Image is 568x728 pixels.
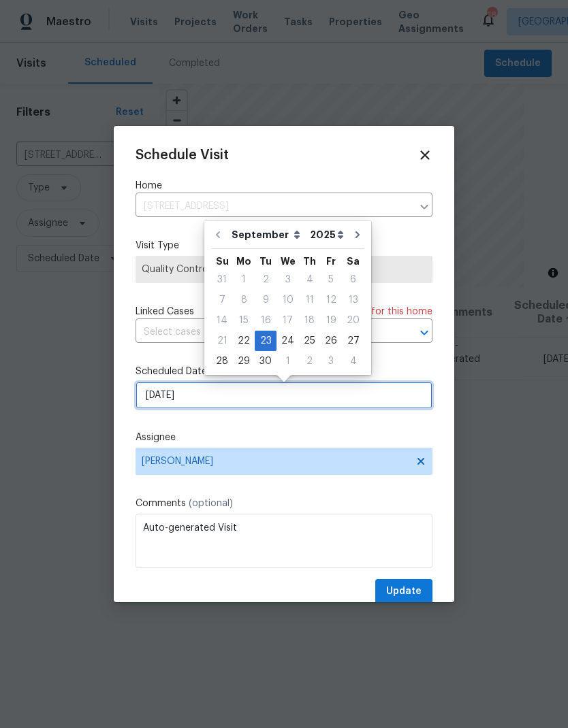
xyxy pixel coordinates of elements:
span: Close [417,148,432,163]
div: 3 [320,352,342,371]
abbr: Friday [326,257,336,266]
div: 12 [320,291,342,310]
div: Mon Sep 22 2025 [233,331,255,351]
input: Enter in an address [136,196,412,217]
div: 14 [211,311,233,330]
label: Home [136,179,432,193]
div: 3 [277,270,299,289]
div: Wed Sep 03 2025 [277,269,299,290]
div: 2 [299,352,320,371]
label: Comments [136,497,432,510]
div: Fri Sep 26 2025 [320,331,342,351]
div: 2 [255,270,277,289]
abbr: Tuesday [259,257,272,266]
div: Thu Oct 02 2025 [299,351,320,371]
div: 23 [255,331,277,350]
div: Mon Sep 15 2025 [233,310,255,331]
span: Schedule Visit [136,148,229,162]
div: 31 [211,270,233,289]
div: Tue Sep 30 2025 [255,351,277,371]
span: (optional) [189,499,233,508]
div: 13 [342,291,364,310]
div: 4 [299,270,320,289]
div: 9 [255,291,277,310]
span: [PERSON_NAME] [142,456,409,467]
button: Open [415,323,434,342]
div: 6 [342,270,364,289]
div: Fri Sep 19 2025 [320,310,342,331]
div: Sat Sep 20 2025 [342,310,364,331]
div: 15 [233,311,255,330]
div: Sun Sep 14 2025 [211,310,233,331]
div: 27 [342,331,364,350]
div: 7 [211,291,233,310]
div: 10 [277,291,299,310]
div: Sat Oct 04 2025 [342,351,364,371]
div: 25 [299,331,320,350]
abbr: Thursday [303,257,316,266]
abbr: Monday [236,257,251,266]
label: Assignee [136,431,432,444]
span: Linked Cases [136,305,194,318]
select: Month [228,225,306,245]
div: Thu Sep 25 2025 [299,331,320,351]
input: M/D/YYYY [136,382,432,409]
div: Sun Sep 07 2025 [211,290,233,310]
button: Go to previous month [208,221,228,248]
div: Thu Sep 18 2025 [299,310,320,331]
div: 16 [255,311,277,330]
div: 4 [342,352,364,371]
div: 17 [277,311,299,330]
div: Fri Sep 12 2025 [320,290,342,310]
div: 24 [277,331,299,350]
div: Fri Oct 03 2025 [320,351,342,371]
div: Mon Sep 29 2025 [233,351,255,371]
div: 18 [299,311,320,330]
input: Select cases [136,322,394,343]
div: 21 [211,331,233,350]
div: 22 [233,331,255,350]
div: 5 [320,270,342,289]
div: Mon Sep 01 2025 [233,269,255,290]
div: Wed Oct 01 2025 [277,351,299,371]
button: Go to next month [347,221,368,248]
label: Visit Type [136,239,432,252]
textarea: Auto-generated Visit [136,514,432,568]
div: Thu Sep 11 2025 [299,290,320,310]
div: Sat Sep 27 2025 [342,331,364,351]
div: Tue Sep 09 2025 [255,290,277,310]
div: 1 [233,270,255,289]
button: Update [375,579,432,604]
div: Wed Sep 10 2025 [277,290,299,310]
div: Wed Sep 24 2025 [277,331,299,351]
div: Wed Sep 17 2025 [277,310,299,331]
div: Tue Sep 02 2025 [255,269,277,290]
div: Fri Sep 05 2025 [320,269,342,290]
div: 20 [342,311,364,330]
div: Sun Sep 28 2025 [211,351,233,371]
select: Year [306,225,347,245]
div: 30 [255,352,277,371]
span: Quality Control [142,263,426,276]
div: 26 [320,331,342,350]
div: Sun Aug 31 2025 [211,269,233,290]
abbr: Wednesday [281,257,296,266]
div: 11 [299,291,320,310]
div: Sat Sep 06 2025 [342,269,364,290]
div: 28 [211,352,233,371]
div: 29 [233,352,255,371]
div: 1 [277,352,299,371]
div: 19 [320,311,342,330]
div: Tue Sep 16 2025 [255,310,277,331]
span: Update [386,583,422,600]
div: Thu Sep 04 2025 [299,269,320,290]
div: Tue Sep 23 2025 [255,331,277,351]
div: Sun Sep 21 2025 [211,331,233,351]
abbr: Sunday [216,257,229,266]
abbr: Saturday [347,257,360,266]
div: 8 [233,291,255,310]
div: Mon Sep 08 2025 [233,290,255,310]
div: Sat Sep 13 2025 [342,290,364,310]
label: Scheduled Date [136,365,432,378]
